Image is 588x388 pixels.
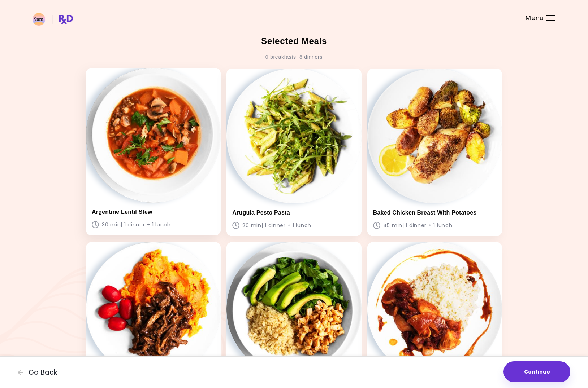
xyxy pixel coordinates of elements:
[373,220,496,230] p: 45 min | 1 dinner + 1 lunch
[92,208,215,215] h3: Argentine Lentil Stew
[232,220,355,230] p: 20 min | 1 dinner + 1 lunch
[33,13,73,26] img: RxDiet
[92,220,215,230] p: 30 min | 1 dinner + 1 lunch
[503,361,570,382] button: Continue
[373,209,496,216] h3: Baked Chicken Breast With Potatoes
[232,209,355,216] h3: Arugula Pesto Pasta
[18,369,61,376] button: Go Back
[29,369,57,376] span: Go Back
[526,15,544,21] span: Menu
[265,52,323,63] div: 0 breakfasts , 8 dinners
[261,35,327,47] h2: Selected Meals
